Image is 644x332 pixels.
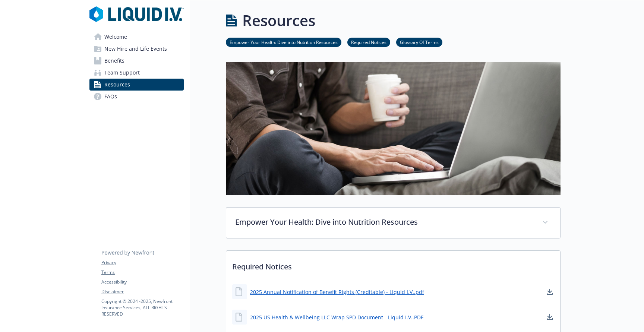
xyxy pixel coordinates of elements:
[104,79,130,91] span: Resources
[226,251,560,278] p: Required Notices
[545,287,554,296] a: download document
[250,313,423,321] a: 2025 US Health & Wellbeing LLC Wrap SPD Document - Liquid I.V..PDF
[101,259,183,266] a: Privacy
[89,43,184,55] a: New Hire and Life Events
[101,288,183,295] a: Disclaimer
[235,216,533,228] p: Empower Your Health: Dive into Nutrition Resources
[101,298,183,317] p: Copyright © 2024 - 2025 , Newfront Insurance Services, ALL RIGHTS RESERVED
[250,288,424,296] a: 2025 Annual Notification of Benefit Rights (Creditable) - Liquid I.V..pdf
[104,55,124,67] span: Benefits
[104,67,140,79] span: Team Support
[104,91,117,102] span: FAQs
[101,269,183,276] a: Terms
[89,55,184,67] a: Benefits
[104,31,127,43] span: Welcome
[89,91,184,102] a: FAQs
[226,62,561,195] img: resources page banner
[545,313,554,322] a: download document
[89,79,184,91] a: Resources
[347,38,390,45] a: Required Notices
[226,38,341,45] a: Empower Your Health: Dive into Nutrition Resources
[101,279,183,285] a: Accessibility
[89,67,184,79] a: Team Support
[104,43,167,55] span: New Hire and Life Events
[226,208,560,238] div: Empower Your Health: Dive into Nutrition Resources
[89,31,184,43] a: Welcome
[396,38,442,45] a: Glossary Of Terms
[242,9,315,32] h1: Resources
